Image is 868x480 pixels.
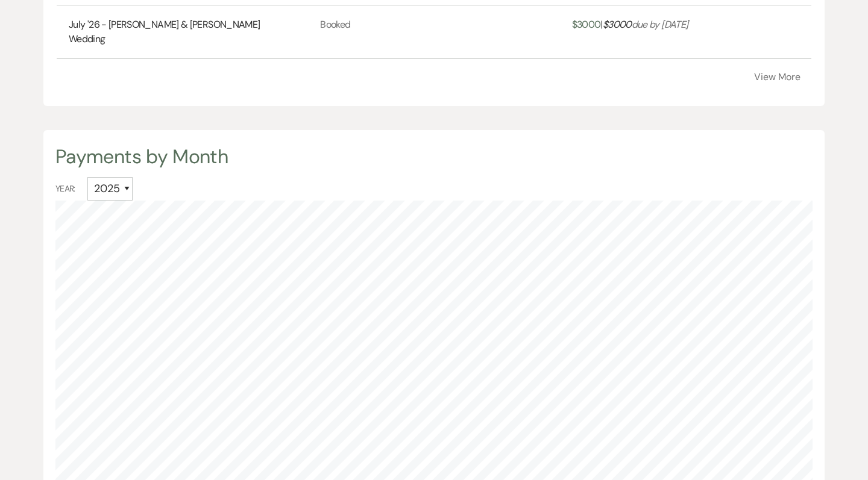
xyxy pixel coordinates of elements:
[572,18,601,31] span: $ 3000
[55,182,75,195] span: Year:
[55,142,813,171] div: Payments by Month
[603,18,688,31] i: due by [DATE]
[572,17,688,46] a: $3000|$3000due by [DATE]
[69,17,296,46] a: July '26 - [PERSON_NAME] & [PERSON_NAME] Wedding
[603,18,632,31] span: $ 3000
[754,72,800,82] button: View More
[308,5,559,59] td: Booked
